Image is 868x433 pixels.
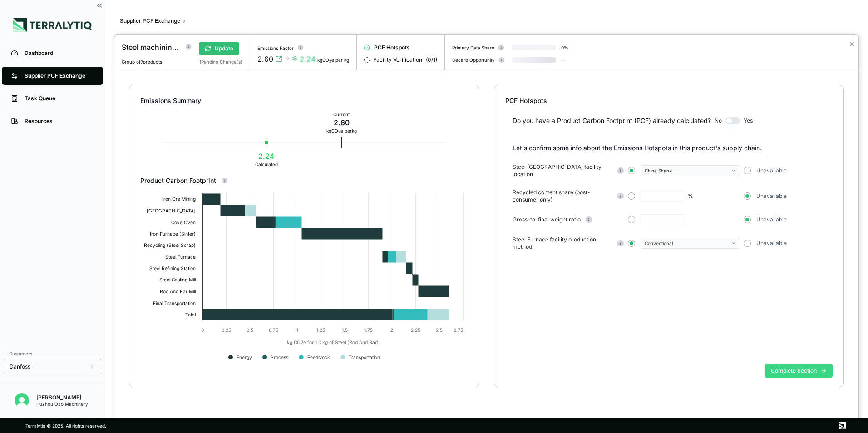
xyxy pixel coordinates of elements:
text: Steel Refining Station [149,266,196,271]
div: 2.60 [257,54,273,64]
text: Process [271,354,288,360]
text: 2.5 [436,327,443,333]
button: Conventional [641,238,740,249]
text: 2.25 [411,327,420,333]
span: Gross-to-final weight ratio [513,216,581,223]
text: kg CO2e for 1.0 kg of Steel (Rod And Bar) [287,340,379,345]
div: Decarb Opportunity [452,57,495,63]
div: 2.24 [300,54,316,64]
text: 0.25 [222,327,231,333]
text: 2 [390,327,393,333]
svg: View audit trail [275,55,282,63]
button: Close [849,39,855,49]
text: 2.75 [454,327,463,333]
text: 0 [201,327,204,333]
div: % [688,192,693,200]
div: Emissions Summary [140,96,468,105]
div: 1 Pending Change(s) [199,59,242,64]
text: Feedstock [307,354,330,360]
text: Iron Ore Mining [162,196,196,202]
text: Final Transportation [153,300,196,306]
text: 1 [296,327,298,333]
div: PCF Hotspots [505,96,833,105]
text: 1.25 [316,327,325,333]
div: China Shanxi [645,168,730,173]
text: Energy [237,354,252,360]
button: Complete Section [765,364,833,378]
div: Do you have a Product Carbon Footprint (PCF) already calculated? [513,116,711,125]
div: Primary Data Share [452,45,494,50]
text: 0.5 [247,327,253,333]
text: 1.5 [342,327,348,333]
span: Facility Verification [373,56,422,64]
div: Current [326,112,357,117]
button: China Shanxi [641,165,740,176]
span: PCF Hotspots [374,44,410,51]
text: Transportation [349,354,380,360]
span: Yes [744,117,753,124]
div: 2.60 [326,117,357,128]
text: [GEOGRAPHIC_DATA] [147,208,196,213]
span: Unavailable [756,192,787,200]
span: ( 0 / 1 ) [426,56,437,64]
text: Steel Furnace [165,254,196,260]
span: Unavailable [756,167,787,174]
sub: 2 [338,130,340,134]
text: Steel Casting Mill [159,277,196,283]
div: Conventional [645,241,730,246]
div: Product Carbon Footprint [140,176,468,185]
span: Unavailable [756,240,787,247]
span: -- [561,57,566,63]
sub: 2 [329,59,331,64]
span: Group of 7 products [122,59,162,64]
div: Steel machining part [122,42,180,53]
span: Unavailable [756,216,787,223]
text: 0.75 [269,327,278,333]
div: kg CO e per kg [326,128,357,133]
span: Steel [GEOGRAPHIC_DATA] facility location [513,163,613,178]
p: Let's confirm some info about the Emissions Hotspots in this product's supply chain. [513,143,833,153]
text: Iron Furnace (Sinter) [150,231,196,236]
text: Rod And Bar Mill [160,289,196,294]
text: Recycling (Steel Scrap) [144,242,196,248]
span: Recycled content share (post-consumer only) [513,189,613,203]
text: Coke Oven [171,220,196,225]
div: Emissions Factor [257,45,294,51]
text: 1.75 [364,327,373,333]
span: No [715,117,722,124]
span: Steel Furnace facility production method [513,236,613,251]
div: Calculated [255,162,278,167]
div: kgCO e per kg [317,57,349,63]
div: 0 % [561,45,568,50]
div: 2.24 [255,151,278,162]
button: Update [199,42,239,55]
text: Total [185,312,196,317]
